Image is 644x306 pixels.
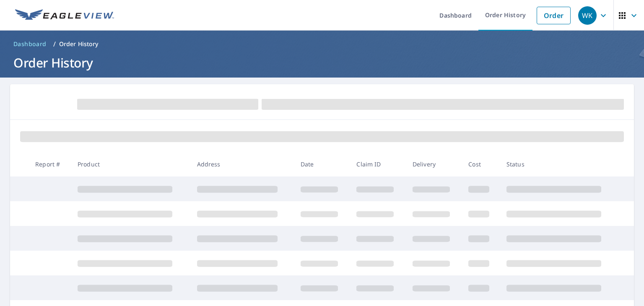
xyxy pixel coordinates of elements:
[500,152,619,176] th: Status
[13,40,47,48] span: Dashboard
[10,37,634,51] nav: breadcrumb
[10,54,634,71] h1: Order History
[71,152,190,176] th: Product
[29,152,71,176] th: Report #
[59,40,99,48] p: Order History
[15,9,114,22] img: EV Logo
[578,6,597,25] div: WK
[294,152,350,176] th: Date
[537,7,571,24] a: Order
[53,39,56,49] li: /
[462,152,500,176] th: Cost
[10,37,50,51] a: Dashboard
[350,152,405,176] th: Claim ID
[190,152,294,176] th: Address
[406,152,462,176] th: Delivery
